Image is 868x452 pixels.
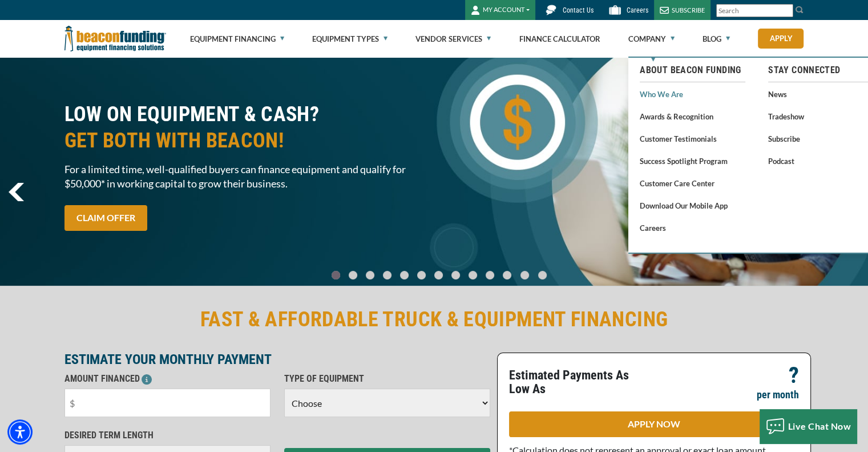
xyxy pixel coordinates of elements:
input: $ [64,389,271,417]
a: Clear search text [781,6,790,15]
p: TYPE OF EQUIPMENT [284,372,490,386]
a: Company [628,21,675,57]
a: Equipment Financing [190,21,284,57]
img: Left Navigator [9,183,24,201]
h2: FAST & AFFORDABLE TRUCK & EQUIPMENT FINANCING [64,306,804,333]
a: About Beacon Funding [640,63,745,77]
a: Customer Care Center [640,176,745,190]
a: Go To Slide 4 [397,270,411,280]
span: For a limited time, well-qualified buyers can finance equipment and qualify for $50,000* in worki... [64,162,427,191]
a: Go To Slide 10 [500,270,514,280]
a: Go To Slide 5 [414,270,428,280]
img: Search [795,5,804,14]
a: Go To Slide 6 [431,270,445,280]
a: Go To Slide 3 [380,270,394,280]
a: Success Spotlight Program [640,154,745,168]
span: Live Chat Now [788,421,851,431]
a: Who We Are [640,87,745,101]
p: DESIRED TERM LENGTH [64,429,271,442]
span: Careers [627,6,648,14]
a: Blog [703,21,730,57]
a: Go To Slide 1 [346,270,360,280]
a: Finance Calculator [519,21,600,57]
a: Go To Slide 0 [329,270,342,280]
p: AMOUNT FINANCED [64,372,271,386]
a: Apply [758,29,804,49]
button: Live Chat Now [760,409,857,443]
a: Go To Slide 12 [535,270,550,280]
a: Customer Testimonials [640,131,745,146]
p: ? [789,369,799,382]
a: Awards & Recognition [640,109,745,123]
span: GET BOTH WITH BEACON! [64,127,427,154]
a: Vendor Services [415,21,491,57]
a: Go To Slide 2 [363,270,377,280]
a: Go To Slide 9 [483,270,496,280]
a: Download our Mobile App [640,198,745,213]
a: Go To Slide 8 [466,270,479,280]
a: CLAIM OFFER [64,205,147,231]
input: Search [716,4,793,17]
p: per month [757,388,799,402]
a: Go To Slide 7 [449,270,462,280]
a: Go To Slide 11 [518,270,532,280]
a: APPLY NOW [509,411,799,437]
p: Estimated Payments As Low As [509,369,647,396]
h2: LOW ON EQUIPMENT & CASH? [64,101,427,154]
a: Careers [640,221,745,235]
img: Beacon Funding Corporation logo [64,20,166,57]
a: previous [9,183,24,201]
a: Equipment Types [312,21,387,57]
div: Accessibility Menu [7,419,33,445]
span: Contact Us [563,6,594,14]
p: ESTIMATE YOUR MONTHLY PAYMENT [64,353,490,366]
